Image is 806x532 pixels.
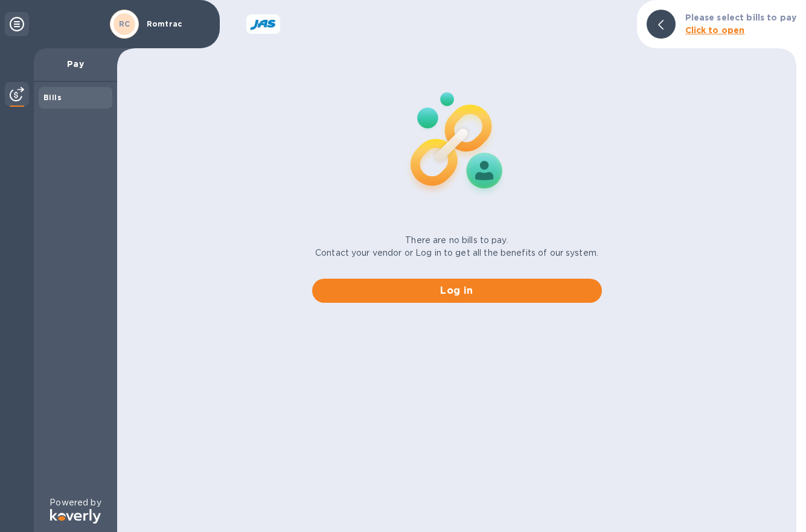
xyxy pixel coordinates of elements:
img: Logo [50,509,101,524]
span: Log in [322,283,592,298]
p: Powered by [50,496,101,509]
button: Log in [312,279,602,303]
p: There are no bills to pay. Contact your vendor or Log in to get all the benefits of our system. [315,234,598,259]
p: Romtrac [147,20,207,28]
b: RC [119,19,130,28]
b: Bills [43,93,62,102]
b: Click to open [685,25,745,35]
p: Pay [43,58,107,70]
b: Please select bills to pay [685,13,796,22]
